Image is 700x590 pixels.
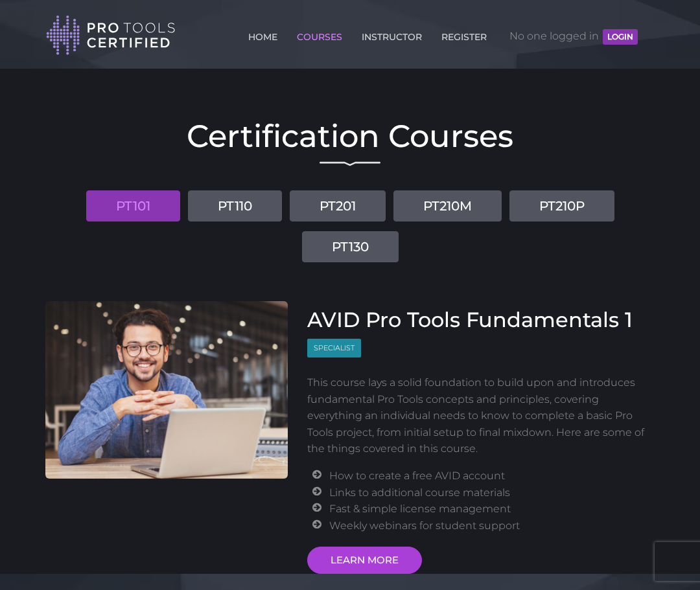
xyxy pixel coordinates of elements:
span: Specialist [307,339,361,357]
a: PT101 [86,190,180,221]
a: HOME [245,24,281,45]
h3: AVID Pro Tools Fundamentals 1 [307,308,655,332]
a: PT210M [393,190,502,221]
a: REGISTER [438,24,490,45]
p: This course lays a solid foundation to build upon and introduces fundamental Pro Tools concepts a... [307,374,655,457]
li: Weekly webinars for student support [329,517,655,534]
a: PT210P [509,190,614,221]
a: COURSES [294,24,345,45]
li: How to create a free AVID account [329,468,655,484]
img: decorative line [320,161,380,166]
span: No one logged in [509,17,638,56]
li: Links to additional course materials [329,484,655,501]
a: PT201 [290,190,386,221]
img: AVID Pro Tools Fundamentals 1 Course [45,301,288,479]
li: Fast & simple license management [329,501,655,517]
button: LOGIN [603,29,638,45]
a: LEARN MORE [307,547,422,574]
img: Pro Tools Certified Logo [46,14,176,56]
a: PT110 [188,190,282,221]
a: PT130 [302,231,399,262]
h2: Certification Courses [45,120,655,152]
a: INSTRUCTOR [358,24,425,45]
